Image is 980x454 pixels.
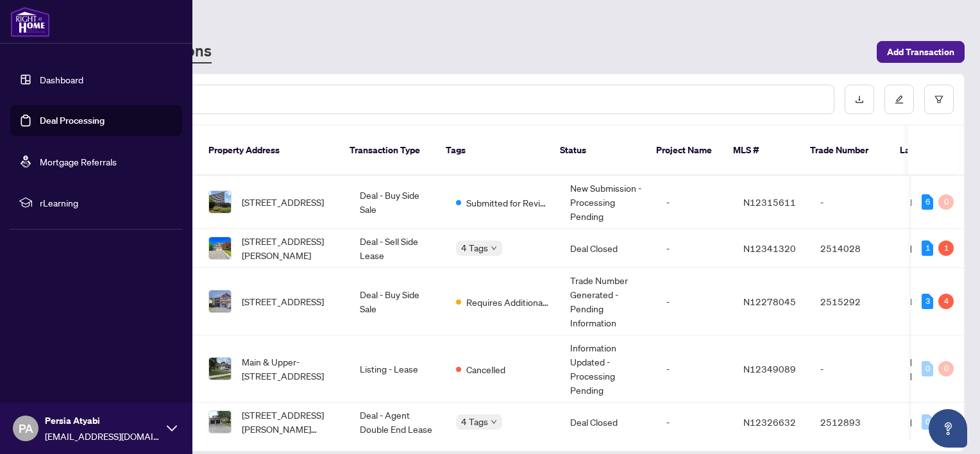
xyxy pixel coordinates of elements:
[938,194,954,210] div: 0
[656,403,733,442] td: -
[938,294,954,309] div: 4
[810,176,900,229] td: -
[810,403,900,442] td: 2512893
[550,126,646,176] th: Status
[877,41,965,63] button: Add Transaction
[810,229,900,268] td: 2514028
[810,335,900,403] td: -
[922,294,933,309] div: 3
[350,335,446,403] td: Listing - Lease
[242,408,339,436] span: [STREET_ADDRESS][PERSON_NAME][PERSON_NAME]
[45,414,160,428] span: Persia Atyabi
[743,196,796,208] span: N12315611
[656,268,733,335] td: -
[560,176,656,229] td: New Submission - Processing Pending
[339,126,435,176] th: Transaction Type
[922,194,933,210] div: 6
[922,361,933,376] div: 0
[350,403,446,442] td: Deal - Agent Double End Lease
[435,126,550,176] th: Tags
[924,85,954,114] button: filter
[10,6,50,37] img: logo
[209,290,231,312] img: thumbnail-img
[209,411,231,433] img: thumbnail-img
[560,268,656,335] td: Trade Number Generated - Pending Information
[350,176,446,229] td: Deal - Buy Side Sale
[646,126,723,176] th: Project Name
[350,229,446,268] td: Deal - Sell Side Lease
[40,156,117,167] a: Mortgage Referrals
[209,358,231,380] img: thumbnail-img
[855,95,864,104] span: download
[895,95,904,104] span: edit
[466,362,505,376] span: Cancelled
[938,240,954,256] div: 1
[723,126,800,176] th: MLS #
[466,295,550,309] span: Requires Additional Docs
[938,361,954,376] div: 0
[656,335,733,403] td: -
[922,414,933,430] div: 0
[887,42,954,62] span: Add Transaction
[491,245,497,251] span: down
[40,196,173,210] span: rLearning
[242,294,324,308] span: [STREET_ADDRESS]
[19,419,33,437] span: PA
[743,416,796,428] span: N12326632
[560,403,656,442] td: Deal Closed
[929,409,967,448] button: Open asap
[845,85,874,114] button: download
[743,242,796,254] span: N12341320
[922,240,933,256] div: 1
[461,414,488,429] span: 4 Tags
[242,355,339,383] span: Main & Upper-[STREET_ADDRESS]
[491,419,497,425] span: down
[45,429,160,443] span: [EMAIL_ADDRESS][DOMAIN_NAME]
[800,126,890,176] th: Trade Number
[40,115,105,126] a: Deal Processing
[466,196,550,210] span: Submitted for Review
[242,234,339,262] span: [STREET_ADDRESS][PERSON_NAME]
[810,268,900,335] td: 2515292
[198,126,339,176] th: Property Address
[40,74,83,85] a: Dashboard
[560,229,656,268] td: Deal Closed
[350,268,446,335] td: Deal - Buy Side Sale
[209,237,231,259] img: thumbnail-img
[209,191,231,213] img: thumbnail-img
[743,296,796,307] span: N12278045
[656,229,733,268] td: -
[934,95,943,104] span: filter
[461,240,488,255] span: 4 Tags
[560,335,656,403] td: Information Updated - Processing Pending
[656,176,733,229] td: -
[242,195,324,209] span: [STREET_ADDRESS]
[743,363,796,374] span: N12349089
[884,85,914,114] button: edit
